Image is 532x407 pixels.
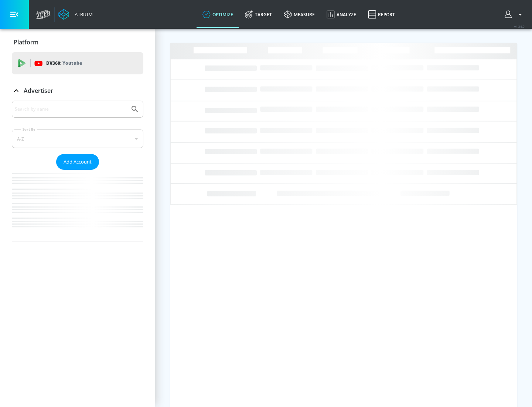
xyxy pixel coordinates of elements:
p: DV360: [46,59,82,67]
div: Platform [12,32,143,53]
p: Youtube [62,59,82,67]
div: DV360: Youtube [12,52,143,74]
p: Platform [14,38,38,46]
a: measure [278,1,321,28]
a: Analyze [321,1,362,28]
span: v 4.24.0 [514,24,525,28]
div: Advertiser [12,80,143,101]
a: Atrium [58,9,93,20]
a: Report [362,1,401,28]
div: A-Z [12,129,143,148]
button: Add Account [56,154,99,170]
span: Add Account [64,158,92,166]
nav: list of Advertiser [12,170,143,242]
p: Advertiser [24,87,53,95]
a: optimize [197,1,239,28]
div: Atrium [72,11,93,18]
input: Search by name [15,104,127,114]
a: Target [239,1,278,28]
label: Sort By [21,127,37,132]
div: Advertiser [12,101,143,242]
